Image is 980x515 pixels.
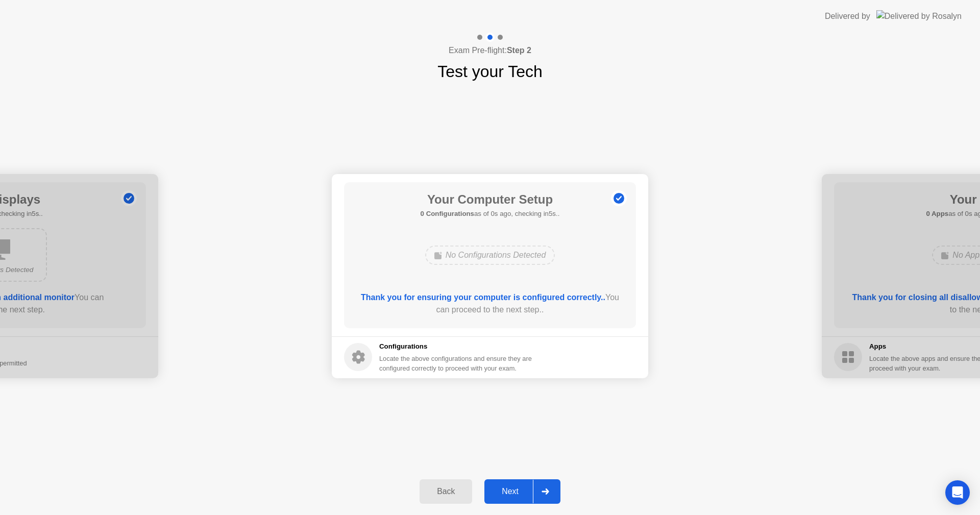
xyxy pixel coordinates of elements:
b: Step 2 [507,46,531,55]
div: Next [487,487,533,496]
h5: as of 0s ago, checking in5s.. [421,209,560,219]
div: Delivered by [825,10,870,22]
h1: Your Computer Setup [421,190,560,209]
img: Delivered by Rosalyn [876,10,962,22]
b: 0 Configurations [421,210,474,217]
b: Thank you for ensuring your computer is configured correctly.. [361,293,605,302]
div: Open Intercom Messenger [945,480,970,505]
div: Locate the above configurations and ensure they are configured correctly to proceed with your exam. [379,354,534,373]
div: No Configurations Detected [425,246,555,265]
button: Back [420,479,472,504]
button: Next [484,479,560,504]
div: Back [423,487,469,496]
h1: Test your Tech [437,59,543,84]
h4: Exam Pre-flight: [449,44,531,57]
h5: Configurations [379,341,534,352]
div: You can proceed to the next step.. [359,291,622,316]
